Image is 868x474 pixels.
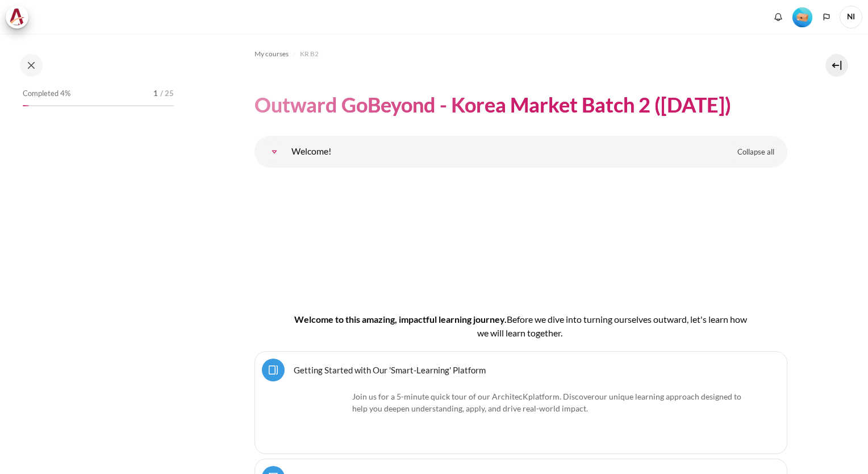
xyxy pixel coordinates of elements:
a: Collapse all [729,143,783,162]
span: 1 [153,88,158,99]
span: NI [840,6,862,28]
nav: Navigation bar [254,45,787,63]
span: efore we dive into turning ourselves outward, let's learn how we will learn together. [477,314,747,338]
a: User menu [840,6,862,28]
img: Level #1 [792,7,812,27]
span: KR B2 [300,49,319,59]
a: Welcome! [263,140,286,163]
span: Completed 4% [23,88,70,99]
div: Show notification window with no new notifications [770,9,787,26]
div: 4% [23,105,29,106]
p: Join us for a 5-minute quick tour of our ArchitecK platform. Discover [291,390,750,414]
a: Architeck Architeck [6,6,34,28]
span: / 25 [160,88,174,99]
img: Architeck [9,9,25,26]
a: KR B2 [300,47,319,61]
span: Collapse all [737,147,774,158]
img: platform logo [291,390,348,447]
button: Languages [818,9,835,26]
a: My courses [254,47,289,61]
a: Getting Started with Our 'Smart-Learning' Platform [294,364,486,375]
div: Level #1 [792,6,812,27]
a: Level #1 [788,6,817,27]
h1: Outward GoBeyond - Korea Market Batch 2 ([DATE]) [254,92,731,118]
h4: Welcome to this amazing, impactful learning journey. [291,313,751,340]
span: B [507,314,512,325]
span: My courses [254,49,289,59]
